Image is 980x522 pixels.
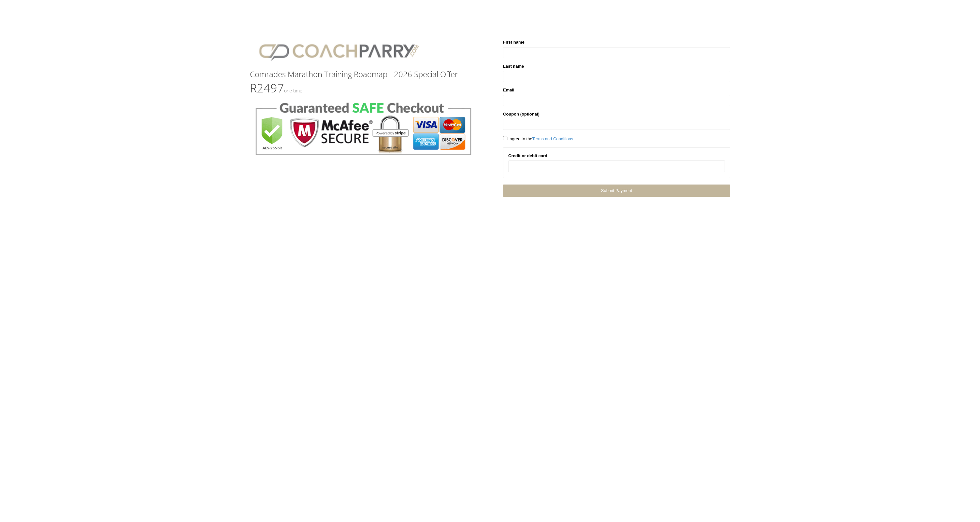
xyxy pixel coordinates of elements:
[503,39,525,46] label: First name
[601,188,632,193] span: Submit Payment
[250,80,302,96] span: R2497
[503,185,730,197] a: Submit Payment
[512,164,721,169] iframe: Secure card payment input frame
[532,136,573,141] a: Terms and Conditions
[284,88,302,94] small: One time
[503,111,540,117] label: Coupon (optional)
[250,70,477,78] h3: Comrades Marathon Training Roadmap - 2026 Special Offer
[503,63,524,70] label: Last name
[250,39,428,63] img: CPlogo.png
[503,87,514,93] label: Email
[508,153,547,159] label: Credit or debit card
[503,136,573,141] span: I agree to the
